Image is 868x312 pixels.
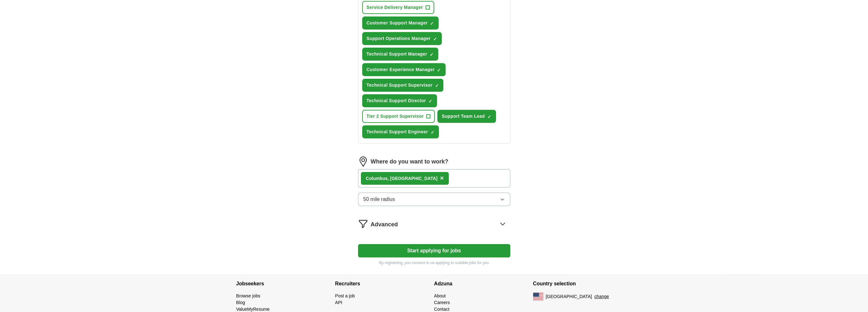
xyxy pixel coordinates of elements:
button: Customer Support Manager✓ [362,17,439,30]
span: Customer Experience Manager [367,66,435,73]
span: Technical Support Supervisor [367,82,433,89]
button: 50 mile radius [358,193,510,206]
span: ✓ [433,37,437,42]
button: Customer Experience Manager✓ [362,63,446,76]
button: Service Delivery Manager [362,1,434,14]
img: location.png [358,156,368,167]
span: × [440,175,444,182]
a: API [335,300,343,305]
span: ✓ [430,21,434,26]
button: Technical Support Director✓ [362,94,437,107]
span: Support Team Lead [442,113,485,120]
strong: Columbus [366,176,388,181]
button: Technical Support Supervisor✓ [362,79,444,92]
span: ✓ [430,52,434,57]
span: ✓ [430,130,434,135]
a: Blog [236,300,245,305]
a: Post a job [335,293,355,298]
button: Support Operations Manager✓ [362,32,442,45]
button: change [594,293,609,300]
h4: Country selection [533,275,632,293]
span: Advanced [371,220,398,229]
button: Technical Support Manager✓ [362,48,438,61]
button: Technical Support Engineer✓ [362,125,439,138]
span: ✓ [437,68,441,73]
span: 50 mile radius [363,196,395,203]
span: Tier 2 Support Supervisor [367,113,424,120]
button: Support Team Lead✓ [437,110,496,123]
span: ✓ [435,83,439,88]
span: Technical Support Manager [367,51,427,57]
p: By registering, you consent to us applying to suitable jobs for you [358,260,510,266]
span: ✓ [428,99,432,104]
img: filter [358,219,368,229]
span: Technical Support Director [367,97,426,104]
span: Support Operations Manager [367,35,431,42]
span: Service Delivery Manager [367,4,423,11]
img: US flag [533,293,543,300]
span: Customer Support Manager [367,20,428,26]
a: ValueMyResume [236,307,270,312]
button: × [440,174,444,183]
span: Technical Support Engineer [367,129,428,135]
button: Tier 2 Support Supervisor [362,110,435,123]
button: Start applying for jobs [358,244,510,257]
a: Contact [434,307,449,312]
a: Browse jobs [236,293,260,298]
label: Where do you want to work? [371,157,448,166]
div: , [GEOGRAPHIC_DATA] [366,175,438,182]
a: Careers [434,300,450,305]
span: ✓ [487,114,491,119]
a: About [434,293,446,298]
span: [GEOGRAPHIC_DATA] [546,293,592,300]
